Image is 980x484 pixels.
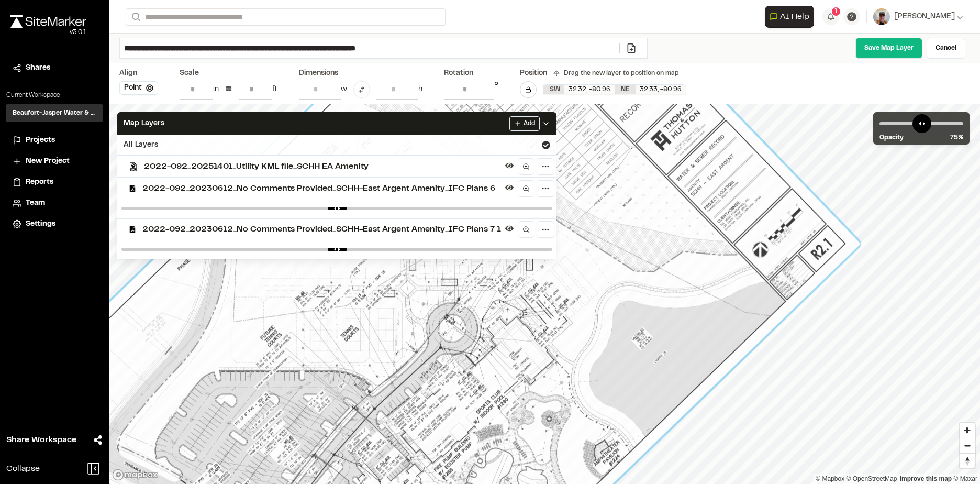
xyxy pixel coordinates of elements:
div: = [225,81,232,98]
h3: Beaufort-Jasper Water & Sewer Authority [13,108,96,118]
span: Map Layers [124,118,164,129]
span: Settings [26,218,55,230]
div: NE [615,85,636,94]
div: Scale [180,68,199,79]
div: Align [119,68,158,79]
div: ft [272,84,277,95]
button: Add [509,116,540,131]
span: Add [524,119,535,128]
button: Open AI Assistant [765,6,814,28]
button: Zoom out [960,438,975,453]
a: Cancel [927,38,965,59]
span: [PERSON_NAME] [894,11,955,23]
button: Hide layer [503,222,516,235]
div: Oh geez...please don't... [10,28,86,37]
a: OpenStreetMap [847,475,897,482]
span: 2022-092_20230612_No Comments Provided_SCHH-East Argent Amenity_IFC Plans 6 [142,182,501,195]
a: Mapbox logo [112,469,158,481]
div: 32.33 , -80.96 [636,85,686,94]
a: Reports [13,177,96,188]
span: New Project [26,156,70,167]
a: Team [13,197,96,209]
div: Rotation [444,68,498,79]
a: Zoom to layer [518,180,534,197]
button: Hide layer [503,159,516,172]
div: Open AI Assistant [765,6,818,28]
span: 1 [834,7,838,16]
a: Zoom to layer [518,221,534,238]
img: User [873,8,890,25]
div: All Layers [117,135,556,155]
a: Shares [13,62,96,74]
div: ° [494,79,498,100]
span: Reports [26,177,53,188]
span: 75 % [950,133,963,142]
button: Reset bearing to north [960,453,975,468]
img: kml_black_icon64.png [129,162,138,171]
a: Settings [13,218,96,230]
div: Position [520,68,547,79]
div: in [213,84,219,95]
span: Zoom out [960,438,975,453]
a: Add/Change File [619,43,643,53]
a: Projects [13,135,96,146]
div: h [418,84,422,95]
span: Collapse [6,463,40,475]
button: Search [126,8,144,26]
span: Share Workspace [6,434,76,446]
div: 32.32 , -80.96 [564,85,615,94]
a: Maxar [953,475,977,482]
a: New Project [13,156,96,167]
span: 2022-092_20251401_Utility KML file_SCHH EA Amenity [144,160,501,173]
div: SW [543,85,564,94]
p: Current Workspace [6,91,103,100]
span: Projects [26,135,55,146]
a: Zoom to layer [518,158,534,175]
button: [PERSON_NAME] [873,8,963,25]
div: w [341,84,347,95]
a: Map feedback [900,475,952,482]
span: Reset bearing to north [960,454,975,468]
span: Shares [26,62,50,74]
span: AI Help [780,10,809,23]
button: Lock Map Layer Position [520,81,537,98]
button: 1 [822,8,839,25]
button: Zoom in [960,423,975,438]
div: Dimensions [299,68,422,79]
div: SW 32.323967449028885, -80.96482232138686 | NE 32.326377013145404, -80.96015628924052 [543,85,686,95]
button: Hide layer [503,181,516,194]
div: Drag the new layer to position on map [553,69,679,78]
a: Save Map Layer [855,38,922,59]
span: Opacity [879,133,904,142]
button: Point [119,81,158,95]
span: 2022-092_20230612_No Comments Provided_SCHH-East Argent Amenity_IFC Plans 7 1 [142,223,501,236]
span: Team [26,197,45,209]
img: rebrand.png [10,15,86,28]
a: Mapbox [816,475,844,482]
